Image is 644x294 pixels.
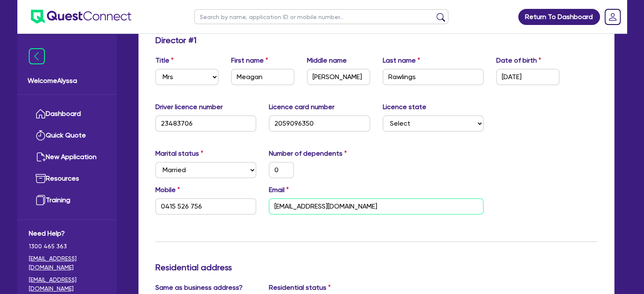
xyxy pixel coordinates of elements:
img: resources [36,173,46,184]
label: Last name [383,55,420,66]
img: icon-menu-close [29,48,45,64]
label: Number of dependents [269,148,347,159]
label: Title [155,55,174,66]
img: training [36,195,46,205]
label: First name [231,55,268,66]
span: Need Help? [29,228,105,239]
a: New Application [29,146,105,168]
a: Resources [29,168,105,190]
input: DD / MM / YYYY [496,69,559,85]
input: Search by name, application ID or mobile number... [194,9,448,24]
label: Middle name [307,55,347,66]
a: Quick Quote [29,125,105,146]
h3: Director # 1 [155,35,196,45]
a: [EMAIL_ADDRESS][DOMAIN_NAME] [29,254,105,272]
span: Welcome Alyssa [28,76,107,86]
label: Mobile [155,185,180,195]
a: Return To Dashboard [518,9,600,25]
label: Date of birth [496,55,541,66]
span: 1300 465 363 [29,242,105,251]
label: Driver licence number [155,102,223,112]
a: Dropdown toggle [602,6,624,28]
a: [EMAIL_ADDRESS][DOMAIN_NAME] [29,275,105,293]
label: Licence state [383,102,426,112]
label: Marital status [155,148,203,159]
label: Same as business address? [155,283,243,293]
label: Residential status [269,283,331,293]
img: quick-quote [36,130,46,140]
a: Training [29,190,105,211]
label: Email [269,185,289,195]
img: quest-connect-logo-blue [31,10,131,24]
h3: Residential address [155,262,597,272]
img: new-application [36,152,46,162]
label: Licence card number [269,102,334,112]
a: Dashboard [29,103,105,125]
